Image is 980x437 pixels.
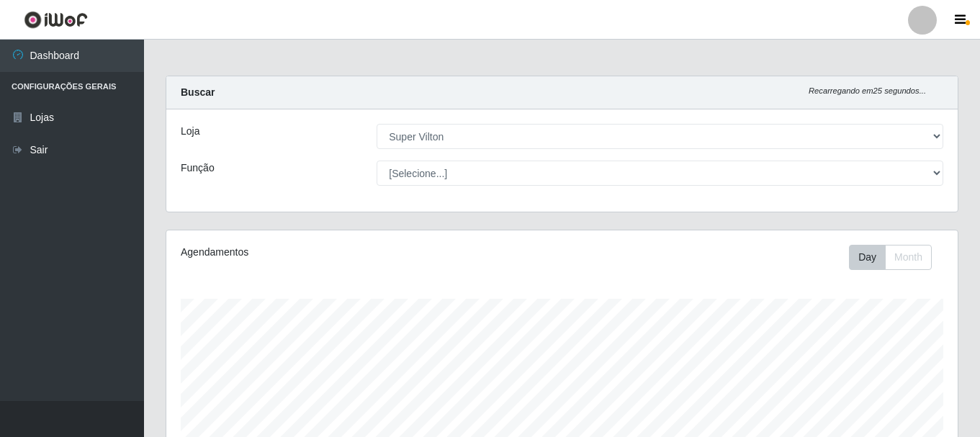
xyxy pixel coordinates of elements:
[849,245,932,270] div: First group
[181,161,215,176] label: Função
[181,124,199,139] label: Loja
[181,245,486,260] div: Agendamentos
[885,245,932,270] button: Month
[849,245,943,270] div: Toolbar with button groups
[24,11,88,29] img: CoreUI Logo
[181,86,215,98] strong: Buscar
[849,245,886,270] button: Day
[809,86,926,95] i: Recarregando em 25 segundos...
